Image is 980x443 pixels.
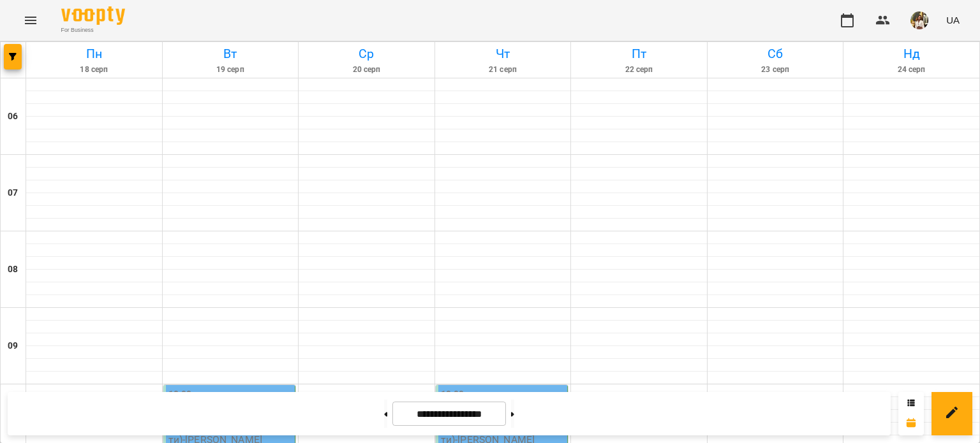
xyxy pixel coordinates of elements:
span: UA [946,13,960,27]
h6: 20 серп [301,64,433,76]
h6: 08 [8,263,18,277]
img: aea806cbca9c040a8c2344d296ea6535.jpg [910,11,928,29]
h6: 09 [8,339,18,353]
h6: 21 серп [437,64,569,76]
h6: Ср [301,44,433,64]
h6: 06 [8,110,18,124]
h6: Вт [165,44,297,64]
h6: Сб [709,44,842,64]
span: For Business [61,26,125,34]
button: UA [941,8,965,32]
h6: Пн [28,44,160,64]
h6: 18 серп [28,64,160,76]
h6: 23 серп [709,64,842,76]
h6: 24 серп [845,64,977,76]
h6: 07 [8,186,18,200]
h6: 19 серп [165,64,297,76]
button: Menu [15,5,46,36]
h6: Чт [437,44,569,64]
h6: Пт [573,44,705,64]
h6: 22 серп [573,64,705,76]
img: Voopty Logo [61,6,125,25]
h6: Нд [845,44,977,64]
